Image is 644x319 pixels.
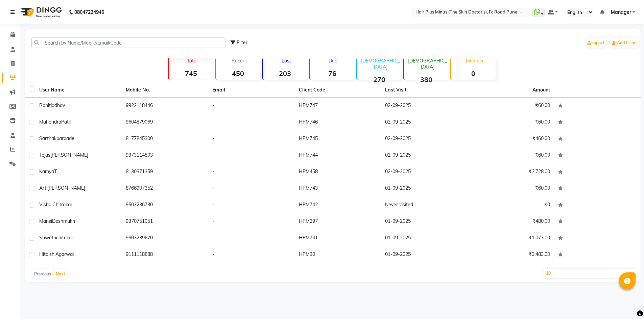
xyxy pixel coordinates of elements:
span: Manager [611,9,631,16]
td: ₹60.00 [468,114,554,131]
td: HPM297 [295,214,381,230]
td: HPM746 [295,114,381,131]
td: ₹3,728.00 [468,164,554,181]
td: - [208,131,295,148]
td: 9373114803 [122,148,208,164]
p: Total [171,58,213,64]
td: ₹60.00 [468,148,554,164]
td: 9503239670 [122,230,208,247]
td: - [208,181,295,197]
input: Search by Name/Mobile/Email/Code [31,37,225,48]
p: Recent [219,58,260,64]
td: ₹460.00 [468,131,554,148]
strong: 380 [404,75,448,84]
td: - [208,114,295,131]
td: - [208,98,295,114]
td: ₹0 [468,197,554,214]
td: 8177845300 [122,131,208,148]
td: HPM744 [295,148,381,164]
strong: 0 [451,69,495,78]
td: 8130371359 [122,164,208,181]
td: ₹1,073.00 [468,230,554,247]
td: ₹60.00 [468,181,554,197]
strong: 745 [169,69,213,78]
td: 02-09-2025 [381,98,468,114]
td: HPM745 [295,131,381,148]
td: HPM743 [295,181,381,197]
span: arti [39,185,47,191]
span: jadhav [51,102,65,108]
td: HPM741 [295,230,381,247]
span: Kamya [39,168,54,175]
strong: 203 [263,69,307,78]
strong: 76 [310,69,354,78]
button: Next [54,269,67,279]
td: 8766907352 [122,181,208,197]
td: - [208,148,295,164]
th: User Name [35,82,122,98]
td: 9503236730 [122,197,208,214]
th: Email [208,82,295,98]
td: ₹3,483.00 [468,247,554,263]
p: Due [311,58,354,64]
td: 9604879069 [122,114,208,131]
td: HPM458 [295,164,381,181]
strong: 450 [216,69,260,78]
span: Mahendra [39,119,61,125]
td: HPM747 [295,98,381,114]
span: shweta [39,235,56,241]
th: Client Code [295,82,381,98]
p: Member [454,58,495,64]
td: - [208,230,295,247]
p: [DEMOGRAPHIC_DATA] [360,58,401,70]
span: Chitrakar [52,202,72,208]
td: ₹480.00 [468,214,554,230]
span: Patil [61,119,71,125]
span: [PERSON_NAME] [50,152,88,158]
td: - [208,214,295,230]
td: 02-09-2025 [381,164,468,181]
th: Last Visit [381,82,468,98]
td: 02-09-2025 [381,131,468,148]
td: 9922118446 [122,98,208,114]
td: HPM742 [295,197,381,214]
td: 01-09-2025 [381,181,468,197]
span: T [54,168,57,175]
iframe: chat widget [616,292,637,312]
span: Deshmukh [52,218,75,224]
span: barbade [56,135,74,141]
span: Hitaishi [39,251,55,257]
td: ₹60.00 [468,98,554,114]
span: Sarthak [39,135,56,141]
th: Amount [528,82,554,98]
td: - [208,164,295,181]
b: 08047224946 [74,3,104,22]
span: Tejas [39,152,50,158]
td: 01-09-2025 [381,230,468,247]
td: 9370751051 [122,214,208,230]
a: Import [586,38,606,48]
td: 9111118888 [122,247,208,263]
td: 01-09-2025 [381,214,468,230]
p: [DEMOGRAPHIC_DATA] [407,58,448,70]
td: - [208,197,295,214]
td: 02-09-2025 [381,148,468,164]
span: Agarwal [55,251,74,257]
span: rohit [39,102,51,108]
span: Filter [237,39,247,46]
td: HPM30 [295,247,381,263]
img: logo [17,3,64,22]
span: vishal [39,202,52,208]
p: Lost [266,58,307,64]
span: Mansi [39,218,52,224]
strong: 270 [357,75,401,84]
a: Add Client [610,38,639,48]
td: Never visited [381,197,468,214]
th: Mobile No. [122,82,208,98]
td: - [208,247,295,263]
td: 01-09-2025 [381,247,468,263]
span: chitrakar [56,235,75,241]
td: 02-09-2025 [381,114,468,131]
span: [PERSON_NAME] [47,185,85,191]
